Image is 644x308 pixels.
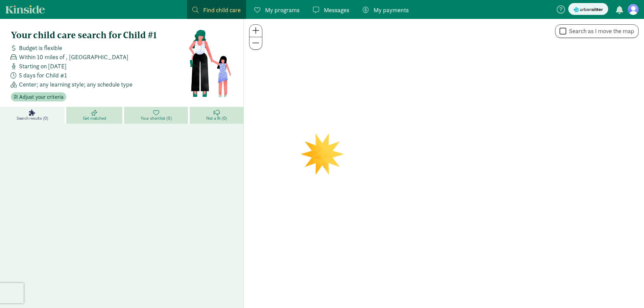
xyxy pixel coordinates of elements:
span: Center; any learning style; any schedule type [19,80,133,89]
span: Messages [324,5,349,15]
span: Adjust your criteria [19,93,64,101]
h4: Your child care search for Child #1 [11,30,188,41]
a: Not a fit (0) [190,107,243,124]
span: Search results (0) [17,116,48,121]
a: Get matched [66,107,124,124]
span: 5 days for Child #1 [19,71,67,80]
span: Your shortlist (0) [141,116,171,121]
a: Your shortlist (0) [124,107,190,124]
button: Adjust your criteria [11,92,66,102]
span: My payments [374,5,409,15]
span: Starting on [DATE] [19,62,67,71]
label: Search as I move the map [566,27,634,35]
span: My programs [265,5,300,15]
span: Get matched [83,116,106,121]
a: Kinside [5,5,45,14]
span: Find child care [203,5,241,15]
img: urbansitter_logo_small.svg [574,6,603,13]
span: Budget is flexible [19,43,62,52]
span: Within 10 miles of , [GEOGRAPHIC_DATA] [19,52,128,62]
span: Not a fit (0) [206,116,227,121]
